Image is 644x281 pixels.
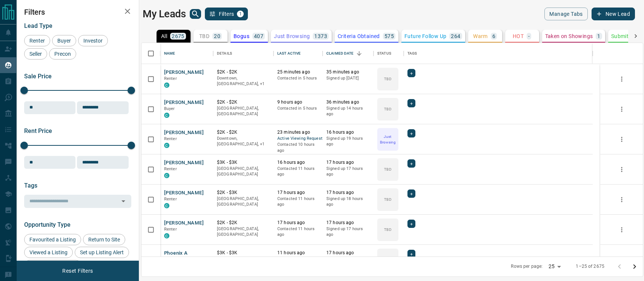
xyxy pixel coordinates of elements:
[274,34,310,39] p: Just Browsing
[24,35,50,46] div: Renter
[407,189,415,198] div: +
[616,104,627,115] button: more
[384,34,394,39] p: 575
[323,43,373,64] div: Claimed Date
[616,194,627,205] button: more
[616,224,627,235] button: more
[404,34,446,39] p: Future Follow Up
[513,34,524,39] p: HOT
[24,182,37,189] span: Tags
[277,256,319,268] p: Contacted 11 hours ago
[384,76,391,82] p: TBD
[164,76,177,81] span: Renter
[326,136,370,147] p: Signed up 19 hours ago
[214,34,220,39] p: 20
[326,105,370,117] p: Signed up 14 hours ago
[326,256,370,268] p: Signed up 17 hours ago
[164,159,204,166] button: [PERSON_NAME]
[164,173,169,178] div: condos.ca
[217,43,232,64] div: Details
[213,43,274,64] div: Details
[451,34,460,39] p: 264
[27,51,45,57] span: Seller
[384,227,391,232] p: TBD
[86,237,123,243] span: Return to Site
[326,159,370,166] p: 17 hours ago
[217,129,270,136] p: $2K - $2K
[277,166,319,177] p: Contacted 11 hours ago
[164,197,177,202] span: Renter
[407,43,417,64] div: Tags
[378,134,398,145] p: Just Browsing
[616,134,627,145] button: more
[326,75,370,81] p: Signed up [DATE]
[576,263,604,270] p: 1–25 of 2675
[24,127,52,134] span: Rent Price
[24,234,81,245] div: Favourited a Listing
[277,69,319,75] p: 25 minutes ago
[77,249,126,255] span: Set up Listing Alert
[492,34,495,39] p: 6
[384,166,391,172] p: TBD
[377,43,391,64] div: Status
[27,237,78,243] span: Favourited a Listing
[164,82,169,88] div: condos.ca
[172,34,184,39] p: 2675
[217,189,270,196] p: $2K - $3K
[326,166,370,177] p: Signed up 17 hours ago
[277,189,319,196] p: 17 hours ago
[410,160,413,167] span: +
[407,159,415,168] div: +
[49,48,76,60] div: Precon
[326,69,370,75] p: 35 minutes ago
[217,256,270,262] p: [PERSON_NAME]
[326,129,370,136] p: 16 hours ago
[326,189,370,196] p: 17 hours ago
[277,196,319,208] p: Contacted 11 hours ago
[277,105,319,111] p: Contacted in 5 hours
[217,196,270,208] p: [GEOGRAPHIC_DATA], [GEOGRAPHIC_DATA]
[384,197,391,202] p: TBD
[511,263,543,270] p: Rows per page:
[24,73,52,80] span: Sale Price
[217,166,270,177] p: [GEOGRAPHIC_DATA], [GEOGRAPHIC_DATA]
[217,250,270,256] p: $3K - $3K
[616,73,627,85] button: more
[592,8,635,20] button: New Lead
[143,8,186,20] h1: My Leads
[410,190,413,197] span: +
[410,250,413,258] span: +
[627,259,642,274] button: Go to next page
[234,34,249,39] p: Bogus
[217,136,270,147] p: Toronto
[217,220,270,226] p: $2K - $2K
[75,247,129,258] div: Set up Listing Alert
[407,250,415,258] div: +
[410,69,413,77] span: +
[277,250,319,256] p: 11 hours ago
[164,136,177,141] span: Renter
[24,48,47,60] div: Seller
[326,220,370,226] p: 17 hours ago
[326,99,370,105] p: 36 minutes ago
[326,226,370,238] p: Signed up 17 hours ago
[164,203,169,208] div: condos.ca
[238,11,243,17] span: 1
[164,113,169,118] div: condos.ca
[83,234,125,245] div: Return to Site
[217,159,270,166] p: $3K - $3K
[404,43,593,64] div: Tags
[384,106,391,112] p: TBD
[55,38,74,44] span: Buyer
[410,130,413,137] span: +
[373,43,404,64] div: Status
[164,227,177,232] span: Renter
[24,247,73,258] div: Viewed a Listing
[164,106,175,111] span: Buyer
[164,233,169,238] div: condos.ca
[164,43,175,64] div: Name
[473,34,488,39] p: Warm
[164,189,204,197] button: [PERSON_NAME]
[164,166,177,171] span: Renter
[164,129,204,136] button: [PERSON_NAME]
